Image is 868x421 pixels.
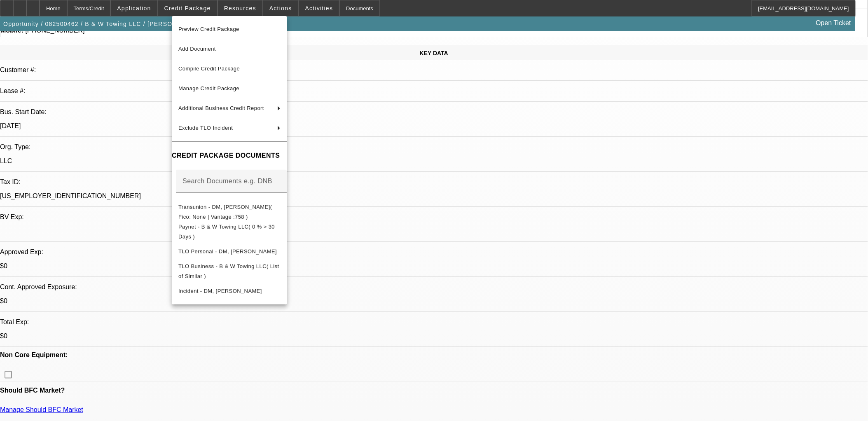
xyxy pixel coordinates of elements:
[178,26,239,32] span: Preview Credit Package
[178,263,279,279] span: TLO Business - B & W Towing LLC( List of Similar )
[172,281,287,301] button: Incident - DM, Charles
[178,105,264,111] span: Additional Business Credit Report
[178,223,275,239] span: Paynet - B & W Towing LLC( 0 % > 30 Days )
[182,177,272,184] mat-label: Search Documents e.g. DNB
[178,85,239,91] span: Manage Credit Package
[172,241,287,261] button: TLO Personal - DM, Charles
[178,65,240,72] span: Compile Credit Package
[172,261,287,281] button: TLO Business - B & W Towing LLC( List of Similar )
[172,151,287,161] h4: CREDIT PACKAGE DOCUMENTS
[172,222,287,241] button: Paynet - B & W Towing LLC( 0 % > 30 Days )
[178,46,216,52] span: Add Document
[178,288,262,294] span: Incident - DM, [PERSON_NAME]
[178,248,277,254] span: TLO Personal - DM, [PERSON_NAME]
[172,202,287,222] button: Transunion - DM, Charles( Fico: None | Vantage :758 )
[178,125,233,131] span: Exclude TLO Incident
[178,203,272,220] span: Transunion - DM, [PERSON_NAME]( Fico: None | Vantage :758 )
